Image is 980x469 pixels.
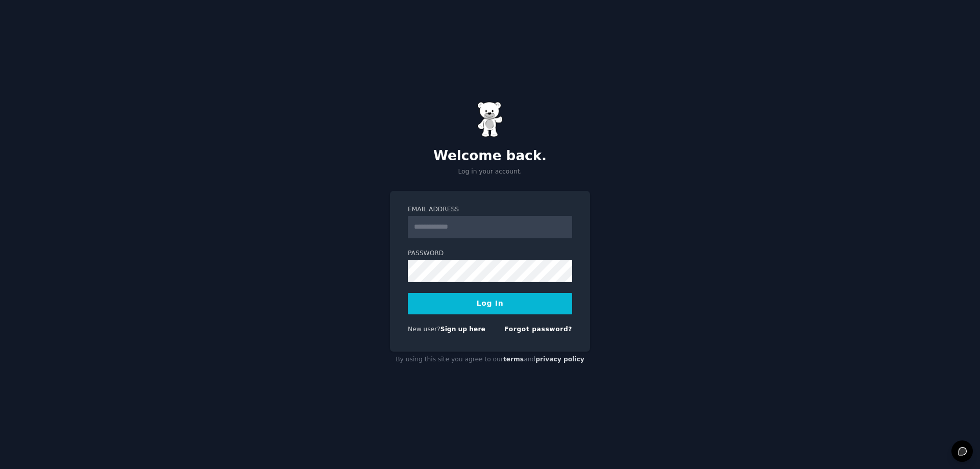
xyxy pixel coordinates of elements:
label: Password [408,249,572,258]
img: Gummy Bear [477,102,503,137]
a: Forgot password? [504,326,572,333]
span: New user? [408,326,440,333]
p: Log in your account. [390,167,590,177]
div: By using this site you agree to our and [390,352,590,368]
label: Email Address [408,205,572,214]
a: terms [503,356,524,363]
a: Sign up here [440,326,485,333]
a: privacy policy [535,356,584,363]
h2: Welcome back. [390,148,590,164]
button: Log In [408,293,572,314]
